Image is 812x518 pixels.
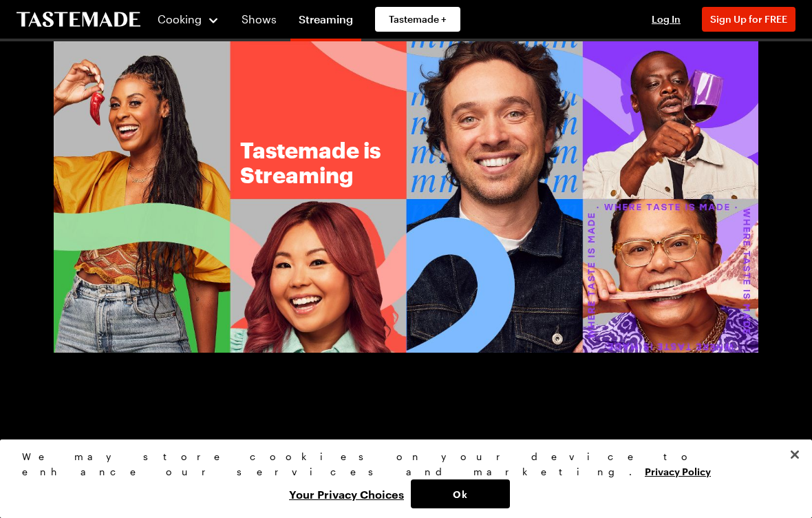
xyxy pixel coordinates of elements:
[645,464,711,477] a: More information about your privacy, opens in a new tab
[780,439,810,470] button: Close
[411,479,510,508] button: Ok
[652,13,681,25] span: Log In
[282,479,411,508] button: Your Privacy Choices
[290,3,361,41] a: Streaming
[702,7,795,32] button: Sign Up for FREE
[157,3,220,36] button: Cooking
[22,449,778,508] div: Privacy
[389,12,447,26] span: Tastemade +
[375,7,460,32] a: Tastemade +
[158,12,202,25] span: Cooking
[240,138,460,187] h1: Tastemade is Streaming
[639,12,694,26] button: Log In
[17,12,140,28] a: To Tastemade Home Page
[22,449,778,479] div: We may store cookies on your device to enhance our services and marketing.
[710,13,787,25] span: Sign Up for FREE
